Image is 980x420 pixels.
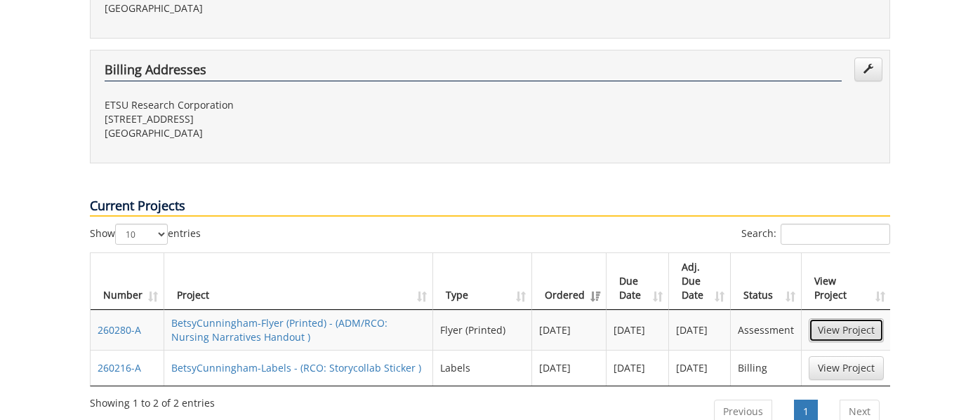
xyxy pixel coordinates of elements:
td: Assessment [731,310,802,350]
p: [GEOGRAPHIC_DATA] [105,126,479,140]
p: Current Projects [90,197,890,217]
label: Search: [741,224,890,245]
a: BetsyCunningham-Flyer (Printed) - (ADM/RCO: Nursing Narratives Handout ) [171,316,388,344]
select: Showentries [115,224,168,245]
td: Billing [731,350,802,386]
td: Labels [433,350,533,386]
a: 260280-A [98,323,141,337]
h4: Billing Addresses [105,63,842,81]
th: Type: activate to sort column ascending [433,253,533,310]
td: [DATE] [669,350,731,386]
p: [STREET_ADDRESS] [105,112,479,126]
p: ETSU Research Corporation [105,98,479,112]
th: Due Date: activate to sort column ascending [607,253,668,310]
td: [DATE] [532,350,607,386]
td: [DATE] [669,310,731,350]
th: Project: activate to sort column ascending [164,253,433,310]
th: Status: activate to sort column ascending [731,253,802,310]
a: View Project [809,318,884,342]
td: [DATE] [607,350,668,386]
td: [DATE] [532,310,607,350]
td: [DATE] [607,310,668,350]
a: Edit Addresses [854,57,882,81]
p: [GEOGRAPHIC_DATA] [105,1,479,15]
td: Flyer (Printed) [433,310,533,350]
label: Show entries [90,224,201,245]
th: Ordered: activate to sort column ascending [532,253,607,310]
th: Adj. Due Date: activate to sort column ascending [669,253,731,310]
th: Number: activate to sort column ascending [91,253,164,310]
a: View Project [809,356,884,380]
th: View Project: activate to sort column ascending [802,253,891,310]
div: Showing 1 to 2 of 2 entries [90,391,215,410]
input: Search: [781,224,890,245]
a: 260216-A [98,361,141,374]
a: BetsyCunningham-Labels - (RCO: Storycollab Sticker ) [171,361,421,374]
